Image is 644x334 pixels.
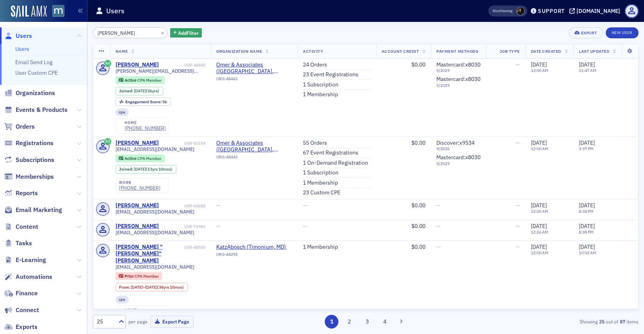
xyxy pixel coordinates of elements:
[303,169,338,176] a: 1 Subscription
[16,206,62,214] span: Email Marketing
[343,315,356,329] button: 2
[160,224,205,229] div: USR-73981
[116,140,159,147] div: [PERSON_NAME]
[4,206,62,214] a: Email Marketing
[16,256,46,264] span: E-Learning
[184,245,205,250] div: USR-48930
[119,88,134,93] span: Joined :
[137,156,162,161] span: CPA Member
[145,284,157,290] span: [DATE]
[579,243,595,250] span: [DATE]
[134,88,159,93] div: (36yrs)
[119,156,161,161] a: Active CPA Member
[531,61,547,68] span: [DATE]
[303,140,327,147] a: 55 Orders
[531,229,548,235] time: 12:26 AM
[4,156,54,164] a: Subscriptions
[516,223,520,230] span: —
[4,122,35,131] a: Orders
[538,7,565,14] div: Support
[303,180,338,187] a: 1 Membership
[325,315,338,329] button: 1
[360,315,374,329] button: 3
[125,156,137,161] span: Active
[579,202,595,209] span: [DATE]
[436,154,480,161] span: Mastercard : x8030
[382,48,419,54] span: Account Credit
[576,7,620,14] div: [DOMAIN_NAME]
[135,273,159,279] span: CPA Member
[160,63,205,68] div: USR-48445
[116,202,159,209] a: [PERSON_NAME]
[128,318,148,325] label: per page
[16,223,38,231] span: Content
[16,239,32,248] span: Tasks
[303,160,368,167] a: 1 On-Demand Registration
[436,139,475,146] span: Discover : x9534
[531,68,548,73] time: 12:00 AM
[411,223,425,230] span: $0.00
[119,185,160,191] div: [PHONE_NUMBER]
[131,284,143,290] span: [DATE]
[125,77,137,83] span: Active
[625,4,639,18] span: Profile
[216,140,292,153] span: Omer & Associates (Millersville, MD)
[116,76,165,84] div: Active: Active: CPA Member
[216,223,221,230] span: —
[11,5,47,18] img: SailAMX
[16,189,38,198] span: Reports
[216,154,292,162] div: ORG-48443
[303,244,338,251] a: 1 Membership
[411,61,425,68] span: $0.00
[378,315,392,329] button: 4
[436,68,480,73] span: 5 / 2029
[125,120,166,125] div: home
[303,189,340,196] a: 23 Custom CPE
[116,146,194,152] span: [EMAIL_ADDRESS][DOMAIN_NAME]
[106,6,125,16] h1: Users
[116,223,159,230] a: [PERSON_NAME]
[178,29,199,36] span: Add Filter
[93,27,167,38] input: Search…
[516,139,520,146] span: —
[500,48,520,54] span: Job Type
[579,250,596,255] time: 10:52 AM
[116,244,183,264] a: [PERSON_NAME] "[PERSON_NAME]" [PERSON_NAME]
[116,61,159,68] a: [PERSON_NAME]
[150,316,194,328] button: Export Page
[493,8,500,13] div: Also
[15,59,52,66] a: Email Send Log
[579,139,595,146] span: [DATE]
[579,146,594,151] time: 3:37 PM
[581,31,597,35] div: Export
[119,273,158,278] a: Prior CPA Member
[516,243,520,250] span: —
[4,256,46,264] a: E-Learning
[303,223,307,230] span: —
[516,61,520,68] span: —
[4,273,52,281] a: Automations
[531,208,548,214] time: 12:00 AM
[606,27,639,38] a: New User
[4,32,32,40] a: Users
[579,208,594,214] time: 8:38 PM
[411,139,425,146] span: $0.00
[4,306,39,314] a: Connect
[531,202,547,209] span: [DATE]
[462,318,639,325] div: Showing out of items
[531,250,548,255] time: 12:00 AM
[15,45,29,52] a: Users
[579,229,594,235] time: 8:38 PM
[531,223,547,230] span: [DATE]
[134,167,173,172] div: (13yrs 10mos)
[516,7,525,15] span: Lauren McDonough
[436,146,480,151] span: 9 / 2026
[125,273,135,279] span: Prior
[4,239,32,248] a: Tasks
[116,48,128,54] span: Name
[125,99,162,104] span: Engagement Score :
[119,77,161,83] a: Active CPA Member
[125,125,166,131] div: [PHONE_NUMBER]
[569,27,603,38] button: Export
